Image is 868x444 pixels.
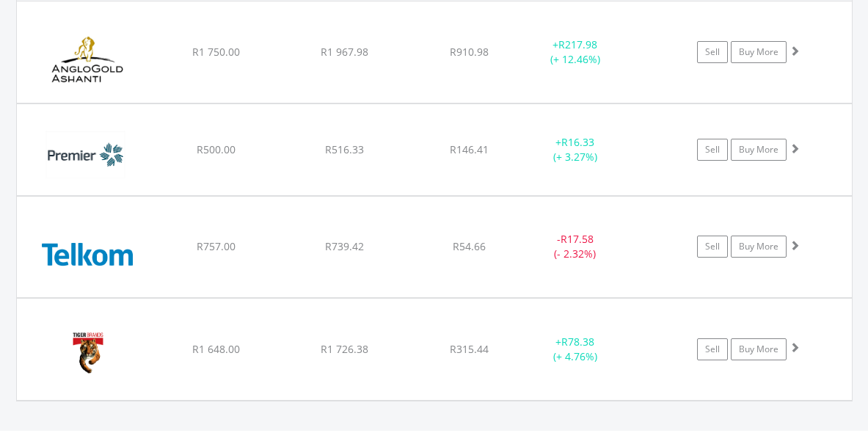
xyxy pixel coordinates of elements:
[697,139,728,161] a: Sell
[192,45,240,59] span: R1 750.00
[450,342,489,356] span: R315.44
[697,41,728,63] a: Sell
[558,37,597,51] span: R217.98
[697,338,728,360] a: Sell
[24,317,150,396] img: EQU.ZA.TBS.png
[197,239,236,253] span: R757.00
[561,335,594,349] span: R78.38
[561,232,594,246] span: R17.58
[731,139,787,161] a: Buy More
[561,135,594,149] span: R16.33
[520,335,631,364] div: + (+ 4.76%)
[731,338,787,360] a: Buy More
[321,342,368,356] span: R1 726.38
[520,135,631,164] div: + (+ 3.27%)
[731,41,787,63] a: Buy More
[24,20,150,99] img: EQU.ZA.ANG.png
[450,45,489,59] span: R910.98
[520,232,631,261] div: - (- 2.32%)
[321,45,368,59] span: R1 967.98
[325,142,364,156] span: R516.33
[197,142,236,156] span: R500.00
[192,342,240,356] span: R1 648.00
[450,142,489,156] span: R146.41
[520,37,631,67] div: + (+ 12.46%)
[325,239,364,253] span: R739.42
[697,236,728,258] a: Sell
[24,123,150,192] img: EQU.ZA.PMR.png
[24,215,150,294] img: EQU.ZA.TKG.png
[731,236,787,258] a: Buy More
[453,239,486,253] span: R54.66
